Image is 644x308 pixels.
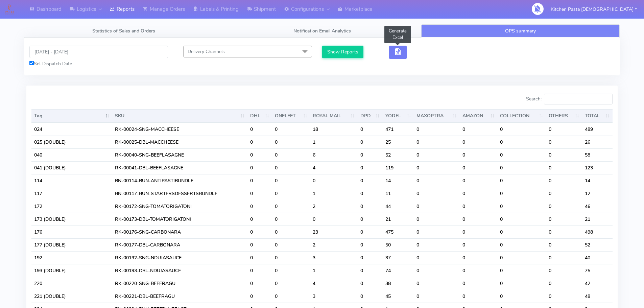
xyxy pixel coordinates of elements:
[310,136,357,148] td: 1
[582,187,613,200] td: 12
[383,148,414,161] td: 52
[358,226,383,238] td: 0
[31,264,112,277] td: 193 (DOUBLE)
[272,226,310,238] td: 0
[497,174,546,187] td: 0
[414,277,459,290] td: 0
[247,136,272,148] td: 0
[414,290,459,303] td: 0
[582,136,613,148] td: 26
[310,226,357,238] td: 23
[112,277,247,290] td: RK-00220-SNG-BEEFRAGU
[460,161,498,174] td: 0
[358,290,383,303] td: 0
[272,187,310,200] td: 0
[497,251,546,264] td: 0
[582,148,613,161] td: 58
[383,174,414,187] td: 14
[112,123,247,136] td: RK-00024-SNG-MACCHEESE
[310,200,357,213] td: 2
[497,200,546,213] td: 0
[31,161,112,174] td: 041 (DOUBLE)
[247,174,272,187] td: 0
[31,136,112,148] td: 025 (DOUBLE)
[112,187,247,200] td: BN-00117-BUN-STARTERSDESSERTSBUNDLE
[112,200,247,213] td: RK-00172-SNG-TOMATORIGATONI
[247,290,272,303] td: 0
[526,94,613,104] label: Search:
[460,123,498,136] td: 0
[358,136,383,148] td: 0
[112,238,247,251] td: RK-00177-DBL-CARBONARA
[582,109,613,123] th: TOTAL : activate to sort column ascending
[247,277,272,290] td: 0
[383,187,414,200] td: 11
[310,161,357,174] td: 4
[247,213,272,226] td: 0
[310,123,357,136] td: 18
[310,174,357,187] td: 0
[272,148,310,161] td: 0
[546,187,582,200] td: 0
[546,251,582,264] td: 0
[497,290,546,303] td: 0
[460,109,498,123] th: AMAZON : activate to sort column ascending
[31,213,112,226] td: 173 (DOUBLE)
[31,251,112,264] td: 192
[272,277,310,290] td: 0
[310,290,357,303] td: 3
[497,109,546,123] th: COLLECTION : activate to sort column ascending
[112,213,247,226] td: RK-00173-DBL-TOMATORIGATONI
[112,109,247,123] th: SKU: activate to sort column ascending
[546,200,582,213] td: 0
[272,136,310,148] td: 0
[31,238,112,251] td: 177 (DOUBLE)
[310,264,357,277] td: 1
[272,123,310,136] td: 0
[497,226,546,238] td: 0
[112,290,247,303] td: RK-00221-DBL-BEEFRAGU
[497,136,546,148] td: 0
[383,290,414,303] td: 45
[272,161,310,174] td: 0
[460,213,498,226] td: 0
[293,28,351,34] span: Notification Email Analytics
[497,238,546,251] td: 0
[31,148,112,161] td: 040
[272,264,310,277] td: 0
[383,213,414,226] td: 21
[112,264,247,277] td: RK-00193-DBL-NDUJASAUCE
[497,161,546,174] td: 0
[383,251,414,264] td: 37
[358,174,383,187] td: 0
[358,251,383,264] td: 0
[460,200,498,213] td: 0
[358,238,383,251] td: 0
[383,238,414,251] td: 50
[414,136,459,148] td: 0
[460,174,498,187] td: 0
[460,187,498,200] td: 0
[247,264,272,277] td: 0
[358,200,383,213] td: 0
[92,28,155,34] span: Statistics of Sales and Orders
[414,123,459,136] td: 0
[414,238,459,251] td: 0
[383,136,414,148] td: 25
[383,109,414,123] th: YODEL : activate to sort column ascending
[460,226,498,238] td: 0
[112,161,247,174] td: RK-00041-DBL-BEEFLASAGNE
[582,226,613,238] td: 498
[31,123,112,136] td: 024
[247,238,272,251] td: 0
[582,290,613,303] td: 48
[358,161,383,174] td: 0
[546,136,582,148] td: 0
[546,226,582,238] td: 0
[358,264,383,277] td: 0
[582,238,613,251] td: 52
[546,148,582,161] td: 0
[582,200,613,213] td: 46
[383,123,414,136] td: 471
[31,200,112,213] td: 172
